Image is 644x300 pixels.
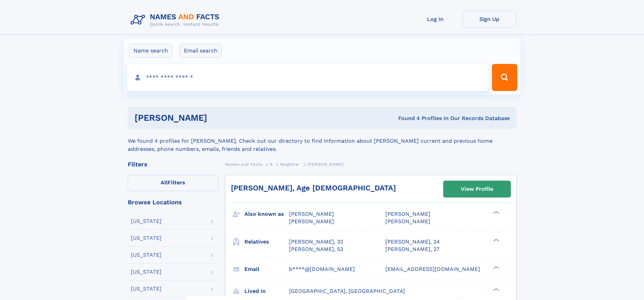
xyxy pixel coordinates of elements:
h1: [PERSON_NAME] [135,114,303,122]
label: Email search [180,44,222,58]
h3: Email [244,263,289,275]
span: Beightler [280,162,300,167]
div: [US_STATE] [131,218,162,224]
a: Beightler [280,160,300,168]
span: [PERSON_NAME] [289,218,334,225]
span: [GEOGRAPHIC_DATA], [GEOGRAPHIC_DATA] [289,288,405,294]
a: Names and Facts [225,160,262,168]
a: [PERSON_NAME], 53 [289,246,343,253]
a: [PERSON_NAME], 27 [385,246,439,253]
a: [PERSON_NAME], Age [DEMOGRAPHIC_DATA] [231,184,396,192]
h3: Also known as [244,208,289,220]
div: ❯ [492,265,500,270]
h3: Lived in [244,285,289,297]
span: [EMAIL_ADDRESS][DOMAIN_NAME] [385,266,480,272]
span: [PERSON_NAME] [289,211,334,217]
div: We found 4 profiles for [PERSON_NAME]. Check out our directory to find information about [PERSON_... [128,129,517,153]
a: Sign Up [462,11,517,27]
a: [PERSON_NAME], 24 [385,238,440,246]
div: [US_STATE] [131,235,162,241]
div: ❯ [492,210,500,215]
span: B [270,162,273,167]
h3: Relatives [244,236,289,248]
div: [US_STATE] [131,269,162,275]
img: Logo Names and Facts [128,11,225,29]
label: Filters [128,175,218,191]
input: search input [127,64,489,91]
div: Browse Locations [128,199,218,205]
span: [PERSON_NAME] [307,162,343,167]
button: Search Button [492,64,517,91]
div: View Profile [461,181,493,197]
span: [PERSON_NAME] [385,218,430,225]
div: ❯ [492,287,500,292]
span: All [161,179,168,186]
a: Log In [408,11,462,27]
a: View Profile [444,181,510,197]
label: Name search [129,44,172,58]
span: [PERSON_NAME] [385,211,430,217]
div: Filters [128,161,218,167]
div: [US_STATE] [131,286,162,292]
div: Found 4 Profiles In Our Records Database [303,115,510,122]
div: [US_STATE] [131,252,162,258]
a: [PERSON_NAME], 32 [289,238,343,246]
a: B [270,160,273,168]
div: ❯ [492,238,500,242]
